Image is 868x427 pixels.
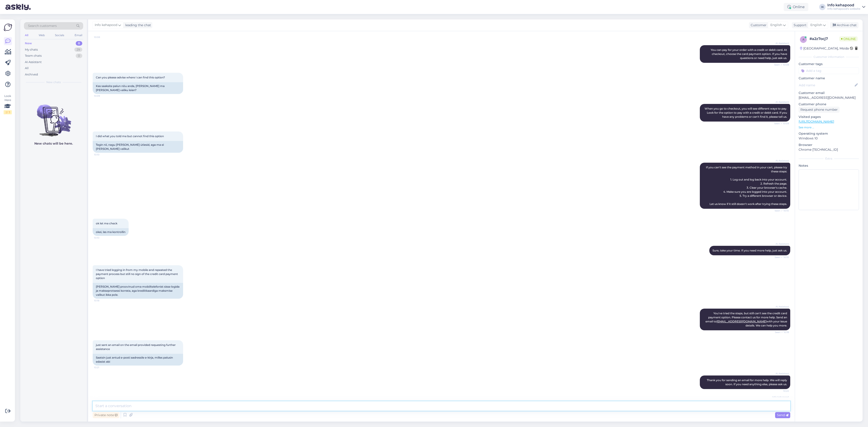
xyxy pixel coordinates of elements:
[24,32,29,38] div: All
[799,67,859,74] input: Add a tag
[94,153,111,156] span: 10:10
[707,378,788,386] span: Thank you for sending an email for more help. We will reply soon. If you need anything else, plea...
[96,268,179,280] span: I have tried logging in from my mobile and repeated the payment process but still no sign of the ...
[839,36,858,41] span: Online
[93,228,129,236] div: okei, las ma kontrollin
[777,413,788,417] span: Send
[799,147,859,152] p: Chrome [TECHNICAL_ID]
[772,209,789,212] span: Seen ✓ 10:10
[74,32,83,38] div: Email
[827,3,860,7] div: Info kehapood
[799,125,859,129] p: See more ...
[96,222,117,225] span: ok let me check
[96,134,164,138] span: I did what you told me but cannot find this option
[772,100,789,104] span: AI Assistant
[799,157,859,161] div: Extra
[784,3,808,11] div: Online
[799,163,859,168] p: Notes
[799,91,859,95] p: Customer email
[28,23,57,28] span: Search customers
[712,249,787,252] span: Sure, take your time. If you need more help, just ask us.
[93,412,119,418] div: Private note
[799,143,859,147] p: Browser
[94,35,111,39] span: 10:08
[799,95,859,100] p: [EMAIL_ADDRESS][DOMAIN_NAME]
[4,23,12,32] img: Askly Logo
[772,395,789,399] span: Info kehapood
[34,141,73,146] p: New chats will be here.
[799,102,859,107] p: Customer phone
[772,305,789,308] span: AI Assistant
[792,23,807,28] div: Support
[800,46,849,51] div: [GEOGRAPHIC_DATA], Msida
[749,23,767,28] div: Customer
[46,80,61,84] span: New chats
[94,366,111,369] span: 10:21
[770,23,782,28] span: English
[799,120,834,124] a: [URL][DOMAIN_NAME]
[772,42,789,45] span: AI Assistant
[799,62,859,66] p: Customer tags
[827,7,860,11] div: Info kehapood's website
[705,312,788,327] span: You've tried the steps, but still can't see the credit card payment option. Please contact us for...
[20,96,87,137] img: No chats
[25,60,42,64] div: AI Assistant
[25,47,38,52] div: My chats
[4,94,12,114] div: Look Here
[93,141,183,153] div: Tegin nii, nagu [PERSON_NAME] ütlesid, aga ma ei [PERSON_NAME] valikut
[4,110,12,114] div: 2 / 3
[717,320,767,323] a: [EMAIL_ADDRESS][DOMAIN_NAME]
[772,389,789,393] span: 10:22
[772,256,789,259] span: Seen ✓ 10:10
[96,76,165,79] span: Can you please advise where I can find this option?
[711,48,788,60] span: You can pay for your order with a credit or debit card. At checkout, choose the card payment opti...
[25,54,42,58] div: Team chats
[772,331,789,334] span: Seen ✓ 10:18
[94,94,111,98] span: 10:09
[706,166,788,206] span: If you can't see the payment method in your cart, please try these steps: 1. Log out and log back...
[25,72,38,77] div: Archived
[54,32,65,38] div: Socials
[25,41,32,46] div: New
[799,107,840,113] div: Request phone number
[799,115,859,119] p: Visited pages
[772,159,789,162] span: AI Assistant
[772,372,789,375] span: AI Assistant
[772,242,789,246] span: AI Assistant
[94,236,111,239] span: 10:10
[809,36,839,42] div: # a2z7ocj7
[93,283,183,299] div: [PERSON_NAME] proovinud oma mobiiltelefonist sisse logida ja makseprotsessi korrata, aga krediitk...
[830,22,859,28] div: Archive chat
[772,63,789,66] span: Seen ✓ 10:08
[772,122,789,125] span: Seen ✓ 10:09
[799,83,854,88] input: Add name
[799,76,859,81] p: Customer name
[76,41,82,46] div: 0
[94,299,111,302] span: 10:18
[705,107,788,118] span: When you go to checkout, you will see different ways to pay. Look for the option to pay with a cr...
[819,4,826,10] div: IK
[799,131,859,136] p: Operating system
[799,55,859,59] div: Customer information
[76,54,82,58] div: 0
[96,343,176,351] span: just sent an email on the email provided requesting further assistance
[95,23,117,28] span: Info kehapood
[799,136,859,141] p: Windows 10
[93,354,183,366] div: Saatsin just antud e-posti aadressile e-kirja, milles palusin edasist abi
[25,66,29,70] div: All
[123,23,151,28] div: leading the chat
[810,23,822,28] span: English
[93,82,183,94] div: Kas saaksite palun nõu anda, [PERSON_NAME] ma [PERSON_NAME] valiku leian?
[74,47,82,52] div: 29
[802,38,804,41] span: a
[38,32,46,38] div: Web
[827,3,865,11] a: Info kehapoodInfo kehapood's website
